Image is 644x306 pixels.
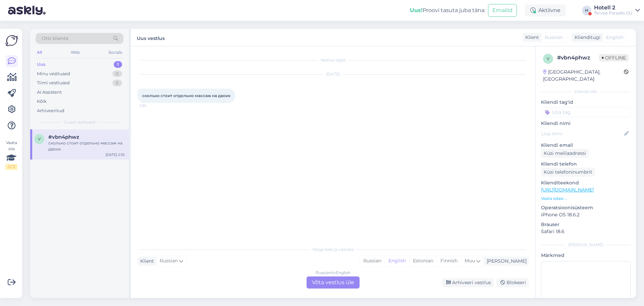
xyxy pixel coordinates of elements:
[385,256,409,266] div: English
[106,152,125,157] div: [DATE] 2:35
[488,4,517,17] button: Emailid
[594,5,640,16] a: Hotell 2Tervise Paradiis OÜ
[541,187,594,193] a: [URL][DOMAIN_NAME]
[37,80,70,86] div: Tiimi vestlused
[69,48,81,57] div: Web
[316,270,351,276] div: Russian to English
[465,258,475,264] span: Muu
[437,256,461,266] div: Finnish
[140,103,165,108] span: 2:35
[5,140,17,170] div: Vaata siia
[442,278,494,287] div: Arhiveeri vestlus
[410,7,423,13] b: Uus!
[541,228,631,235] p: Safari 18.6
[42,35,68,42] span: Otsi kliente
[545,34,563,41] span: Russian
[409,256,437,266] div: Estonian
[541,211,631,218] p: iPhone OS 18.6.2
[547,56,549,61] span: v
[138,71,529,77] div: [DATE]
[37,71,70,77] div: Minu vestlused
[541,242,631,248] div: [PERSON_NAME]
[137,33,165,42] label: Uus vestlus
[541,107,631,117] input: Lisa tag
[160,257,178,265] span: Russian
[594,5,633,10] div: Hotell 2
[541,204,631,211] p: Operatsioonisüsteem
[112,71,122,77] div: 0
[48,140,125,152] div: сколько стоит отдельно массаж на двоих
[484,258,527,265] div: [PERSON_NAME]
[543,69,624,83] div: [GEOGRAPHIC_DATA], [GEOGRAPHIC_DATA]
[541,142,631,149] p: Kliendi email
[410,6,485,14] div: Proovi tasuta juba täna:
[541,89,631,95] div: Kliendi info
[557,54,599,62] div: # vbn4phwz
[541,179,631,186] p: Klienditeekond
[523,34,539,41] div: Klient
[599,54,629,61] span: Offline
[496,278,529,287] div: Blokeeri
[541,130,623,137] input: Lisa nimi
[541,252,631,259] p: Märkmed
[138,57,529,63] div: Vestlus algas
[594,10,633,16] div: Tervise Paradiis OÜ
[107,48,123,57] div: Socials
[572,34,600,41] div: Klienditugi
[114,61,122,68] div: 1
[541,149,589,158] div: Küsi meiliaadressi
[48,134,79,140] span: #vbn4phwz
[37,107,64,114] div: Arhiveeritud
[5,164,17,170] div: 0 / 3
[541,195,631,202] p: Vaata edasi ...
[541,168,595,177] div: Küsi telefoninumbrit
[541,120,631,127] p: Kliendi nimi
[582,6,591,15] div: H
[112,80,122,86] div: 0
[37,98,47,105] div: Kõik
[541,99,631,106] p: Kliendi tag'id
[138,258,154,265] div: Klient
[138,247,529,253] div: Valige keel ja vastake
[606,34,624,41] span: English
[64,119,95,125] span: Uued vestlused
[36,48,43,57] div: All
[541,221,631,228] p: Brauser
[307,276,360,289] div: Võta vestlus üle
[37,61,46,68] div: Uus
[360,256,385,266] div: Russian
[142,93,230,98] span: сколько стоит отдельно массаж на двоих
[525,4,566,16] div: Aktiivne
[5,34,18,47] img: Askly Logo
[541,161,631,168] p: Kliendi telefon
[38,136,41,141] span: v
[37,89,62,96] div: AI Assistent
